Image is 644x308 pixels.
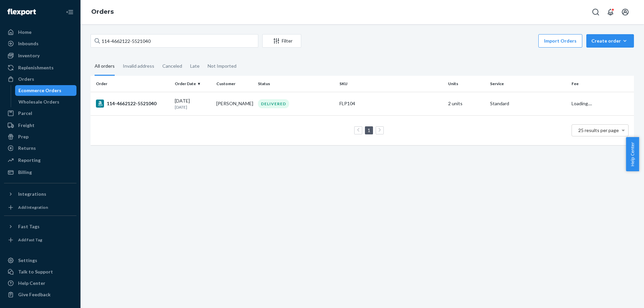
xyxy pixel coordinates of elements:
[190,57,200,75] div: Late
[604,5,617,19] button: Open notifications
[91,76,172,92] th: Order
[366,127,372,133] a: Page 1 is your current page
[4,289,76,300] button: Give Feedback
[4,202,76,213] a: Add Integration
[18,52,40,59] div: Inventory
[538,34,582,48] button: Import Orders
[4,221,76,232] button: Fast Tags
[4,50,76,61] a: Inventory
[578,127,619,133] span: 25 results per page
[214,92,255,115] td: [PERSON_NAME]
[18,29,32,36] div: Home
[4,189,76,199] button: Integrations
[4,255,76,266] a: Settings
[591,38,629,44] div: Create order
[18,40,39,47] div: Inbounds
[4,278,76,289] a: Help Center
[15,85,77,96] a: Ecommerce Orders
[4,120,76,131] a: Freight
[18,145,36,151] div: Returns
[4,235,76,245] a: Add Fast Tag
[91,8,114,15] a: Orders
[18,257,37,264] div: Settings
[4,108,76,119] a: Parcel
[263,38,301,44] div: Filter
[162,57,182,75] div: Canceled
[15,97,77,107] a: Wholesale Orders
[208,57,236,75] div: Not Imported
[18,268,53,275] div: Talk to Support
[172,76,214,92] th: Order Date
[18,133,29,140] div: Prep
[86,2,119,22] ol: breadcrumbs
[490,100,566,107] p: Standard
[4,167,76,178] a: Billing
[7,9,36,15] img: Flexport logo
[569,92,634,115] td: Loading....
[18,237,42,243] div: Add Fast Tag
[626,137,639,171] button: Help Center
[123,57,154,75] div: Invalid address
[4,131,76,142] a: Prep
[18,122,35,129] div: Freight
[445,92,487,115] td: 2 units
[4,143,76,153] a: Returns
[258,99,289,108] div: DELIVERED
[18,191,46,197] div: Integrations
[569,76,634,92] th: Fee
[18,169,32,176] div: Billing
[18,87,61,94] div: Ecommerce Orders
[339,100,443,107] div: FLP104
[216,81,253,86] div: Customer
[487,76,569,92] th: Service
[91,34,258,48] input: Search orders
[445,76,487,92] th: Units
[175,98,211,110] div: [DATE]
[18,110,32,117] div: Parcel
[18,157,41,164] div: Reporting
[4,266,76,277] a: Talk to Support
[18,99,59,105] div: Wholesale Orders
[4,74,76,84] a: Orders
[18,64,54,71] div: Replenishments
[619,5,632,19] button: Open account menu
[586,34,634,48] button: Create order
[18,204,48,210] div: Add Integration
[589,5,602,19] button: Open Search Box
[337,76,445,92] th: SKU
[4,38,76,49] a: Inbounds
[18,76,34,82] div: Orders
[262,34,301,48] button: Filter
[175,104,211,110] p: [DATE]
[4,62,76,73] a: Replenishments
[63,5,76,19] button: Close Navigation
[18,280,45,287] div: Help Center
[255,76,337,92] th: Status
[4,155,76,166] a: Reporting
[96,100,169,108] div: 114-4662122-5521040
[4,27,76,38] a: Home
[95,57,115,76] div: All orders
[18,291,51,298] div: Give Feedback
[18,223,40,230] div: Fast Tags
